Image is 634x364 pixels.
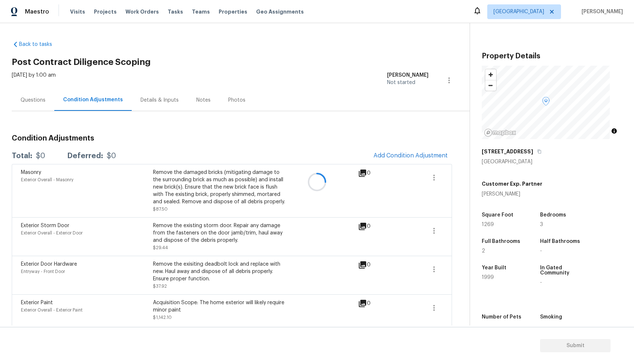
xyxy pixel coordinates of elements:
[536,148,543,155] button: Copy Address
[482,66,610,139] canvas: Map
[540,324,542,329] span: -
[485,80,496,91] button: Zoom out
[482,52,622,60] h3: Property Details
[482,158,622,165] div: [GEOGRAPHIC_DATA]
[482,239,520,244] h5: Full Bathrooms
[482,324,484,329] span: -
[540,248,542,254] span: -
[610,127,619,135] button: Toggle attribution
[482,148,533,155] h5: [STREET_ADDRESS]
[540,314,562,320] h5: Smoking
[540,265,584,276] h5: In Gated Community
[482,314,521,320] h5: Number of Pets
[485,80,496,91] span: Zoom out
[482,190,542,198] div: [PERSON_NAME]
[482,248,485,254] span: 2
[540,212,566,218] h5: Bedrooms
[482,212,513,218] h5: Square Foot
[484,128,516,137] a: Mapbox homepage
[482,265,506,270] h5: Year Built
[540,222,543,227] span: 3
[542,97,550,108] div: Map marker
[612,127,616,135] span: Toggle attribution
[482,275,494,280] span: 1999
[482,180,542,188] h5: Customer Exp. Partner
[485,69,496,80] button: Zoom in
[540,239,580,244] h5: Half Bathrooms
[482,222,494,227] span: 1269
[540,280,542,285] span: -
